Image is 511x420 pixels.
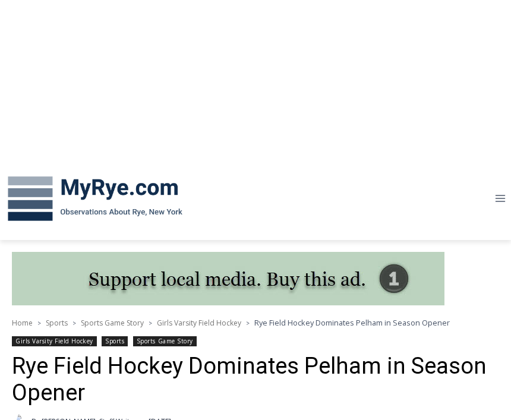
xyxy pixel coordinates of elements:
[37,319,41,327] span: >
[12,317,499,329] nav: Breadcrumbs
[46,318,68,328] a: Sports
[254,317,450,328] span: Rye Field Hockey Dominates Pelham in Season Opener
[12,252,444,305] img: support local media, buy this ad
[133,336,197,346] a: Sports Game Story
[72,319,76,327] span: >
[102,336,128,346] a: Sports
[157,318,241,328] a: Girls Varsity Field Hockey
[12,353,499,407] h1: Rye Field Hockey Dominates Pelham in Season Opener
[12,336,97,346] a: Girls Varsity Field Hockey
[246,319,250,327] span: >
[489,190,511,208] button: Open menu
[12,318,33,328] a: Home
[81,318,144,328] a: Sports Game Story
[149,319,152,327] span: >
